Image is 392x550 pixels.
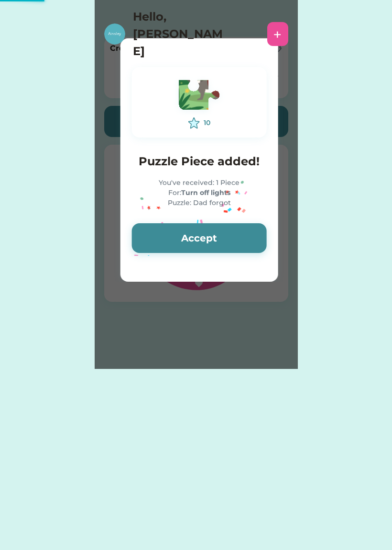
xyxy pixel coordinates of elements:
h4: Puzzle Piece added! [132,153,267,170]
h4: Hello, [PERSON_NAME] [133,8,229,60]
img: Vector.svg [173,76,226,117]
button: Accept [132,223,267,253]
div: 10 [204,118,210,128]
div: You've received: 1 Piece For: Puzzle: Dad forgot [132,178,267,208]
img: interface-favorite-star--reward-rating-rate-social-star-media-favorite-like-stars.svg [188,117,200,129]
strong: Turn off lights [181,188,230,197]
div: + [273,27,282,41]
